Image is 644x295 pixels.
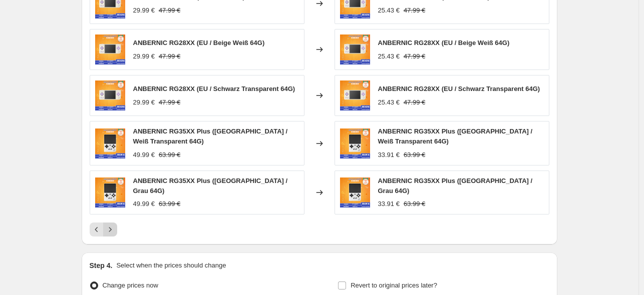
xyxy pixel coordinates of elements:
[340,80,370,110] img: 28xx_8285ce14-d1b5-4aa4-9f1e-62ecbb8c7b6a_80x.jpg
[95,34,125,64] img: 28xx_8285ce14-d1b5-4aa4-9f1e-62ecbb8c7b6a_80x.jpg
[159,5,180,15] strike: 47.99 €
[133,39,265,46] span: ANBERNIC RG28XX (EU / Beige Weiß 64G)
[133,5,155,15] div: 29.99 €
[159,97,180,107] strike: 47.99 €
[133,150,155,160] div: 49.99 €
[378,177,533,194] span: ANBERNIC RG35XX Plus ([GEOGRAPHIC_DATA] / Grau 64G)
[159,51,180,61] strike: 47.99 €
[133,85,295,92] span: ANBERNIC RG28XX (EU / Schwarz Transparent 64G)
[95,128,125,158] img: 35xxplus_10462e32-b5fe-49a9-84cd-2597f042f9bb_80x.jpg
[133,177,288,194] span: ANBERNIC RG35XX Plus ([GEOGRAPHIC_DATA] / Grau 64G)
[351,281,437,289] span: Revert to original prices later?
[404,51,425,61] strike: 47.99 €
[90,222,104,236] button: Previous
[159,199,180,209] strike: 63.99 €
[404,97,425,107] strike: 47.99 €
[378,97,400,107] div: 25.43 €
[378,127,533,145] span: ANBERNIC RG35XX Plus ([GEOGRAPHIC_DATA] / Weiß Transparent 64G)
[133,199,155,209] div: 49.99 €
[340,34,370,64] img: 28xx_8285ce14-d1b5-4aa4-9f1e-62ecbb8c7b6a_80x.jpg
[404,5,425,15] strike: 47.99 €
[159,150,180,160] strike: 63.99 €
[95,80,125,110] img: 28xx_8285ce14-d1b5-4aa4-9f1e-62ecbb8c7b6a_80x.jpg
[103,222,117,236] button: Next
[133,127,288,145] span: ANBERNIC RG35XX Plus ([GEOGRAPHIC_DATA] / Weiß Transparent 64G)
[378,150,400,160] div: 33.91 €
[116,260,226,270] p: Select when the prices should change
[340,128,370,158] img: 35xxplus_10462e32-b5fe-49a9-84cd-2597f042f9bb_80x.jpg
[103,281,158,289] span: Change prices now
[404,150,425,160] strike: 63.99 €
[378,85,540,92] span: ANBERNIC RG28XX (EU / Schwarz Transparent 64G)
[90,222,117,236] nav: Pagination
[340,177,370,207] img: 35xxplus_10462e32-b5fe-49a9-84cd-2597f042f9bb_80x.jpg
[95,177,125,207] img: 35xxplus_10462e32-b5fe-49a9-84cd-2597f042f9bb_80x.jpg
[133,97,155,107] div: 29.99 €
[378,51,400,61] div: 25.43 €
[133,51,155,61] div: 29.99 €
[378,5,400,15] div: 25.43 €
[378,39,510,46] span: ANBERNIC RG28XX (EU / Beige Weiß 64G)
[378,199,400,209] div: 33.91 €
[404,199,425,209] strike: 63.99 €
[90,260,113,270] h2: Step 4.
